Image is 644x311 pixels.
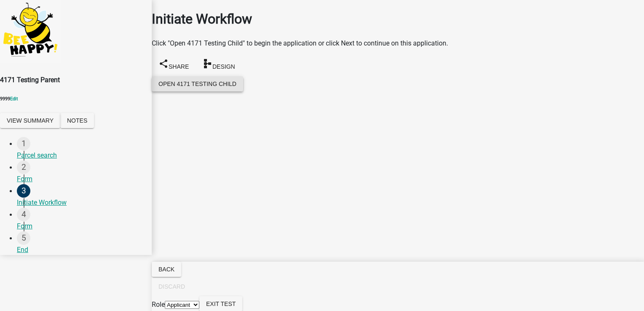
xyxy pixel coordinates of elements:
span: Open 4171 Testing Child [158,80,236,87]
span: Back [158,266,174,273]
wm-modal-confirm: Notes [60,117,94,125]
button: shareShare [152,55,196,74]
i: share [158,58,169,68]
button: Discard [152,279,192,294]
div: 4 [17,208,30,221]
div: End [17,245,145,255]
i: schema [202,58,212,68]
label: Role [152,300,165,308]
div: Parcel search [17,150,145,161]
div: 3 [17,184,30,198]
button: schemaDesign [196,55,242,74]
div: 2 [17,161,30,174]
div: 5 [17,231,30,245]
a: Edit [10,96,18,102]
p: Click "Open 4171 Testing Child" to begin the application or click Next to continue on this applic... [152,38,644,48]
span: Exit Test [206,300,236,307]
span: Design [212,63,235,70]
button: Notes [60,113,94,128]
div: Form [17,174,145,184]
div: 1 [17,137,30,150]
h1: Initiate Workflow [152,9,644,29]
div: Form [17,221,145,231]
span: Share [169,63,189,70]
button: Back [152,262,181,277]
div: Initiate Workflow [17,198,145,208]
button: Open 4171 Testing Child [152,76,243,91]
wm-modal-confirm: Edit Application Number [10,96,18,102]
